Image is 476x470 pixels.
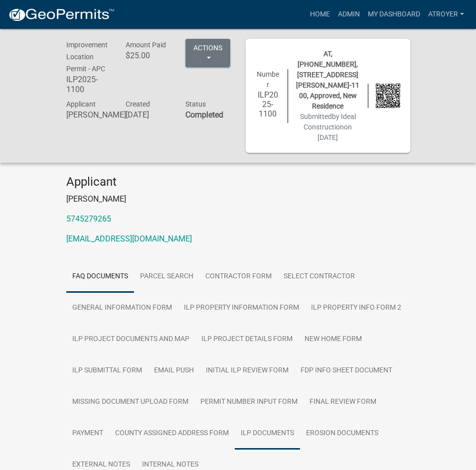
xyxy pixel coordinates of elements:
h4: Applicant [66,175,410,189]
a: Permit Number Input Form [194,386,304,418]
button: Actions [185,39,230,67]
a: ILP Project Details Form [195,324,299,355]
span: Status [185,100,206,108]
a: Email Push [148,355,200,387]
a: ILP Property Information Form [178,292,305,324]
h6: ILP2025-1100 [66,75,111,94]
a: atroyer [424,5,468,24]
span: Created [126,100,150,108]
a: My Dashboard [364,5,424,24]
a: Missing Document Upload Form [66,386,194,418]
a: Contractor Form [199,261,278,293]
span: Amount Paid [126,41,166,49]
a: [EMAIL_ADDRESS][DOMAIN_NAME] [66,234,192,243]
a: 5745279265 [66,214,111,224]
a: ILP Project Documents and Map [66,324,195,355]
a: ILP Submittal Form [66,355,148,387]
a: Parcel search [134,261,199,293]
span: Number [257,70,279,89]
a: Payment [66,418,109,450]
a: County Assigned Address Form [109,418,235,450]
span: Submitted on [DATE] [300,113,356,141]
a: Final Review Form [304,386,382,418]
strong: Completed [185,110,223,119]
span: AT, [PHONE_NUMBER], [STREET_ADDRESS][PERSON_NAME]-1100, Approved, New Residence [296,50,359,110]
h6: ILP2025-1100 [256,90,280,119]
p: [PERSON_NAME] [66,193,410,205]
a: Home [306,5,334,24]
span: Improvement Location Permit - APC [66,41,108,73]
a: Select contractor [278,261,361,293]
a: General Information Form [66,292,178,324]
a: FAQ Documents [66,261,134,293]
h6: [PERSON_NAME] [66,110,111,119]
a: New Home Form [299,324,368,355]
h6: $25.00 [126,51,170,60]
a: ILP Documents [235,418,300,450]
h6: [DATE] [126,110,170,119]
a: FDP INFO Sheet Document [295,355,398,387]
a: Initial ILP Review Form [200,355,295,387]
a: ILP Property Info Form 2 [305,292,407,324]
span: Applicant [66,100,96,108]
img: QR code [376,84,400,108]
a: Admin [334,5,364,24]
a: Erosion Documents [300,418,384,450]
